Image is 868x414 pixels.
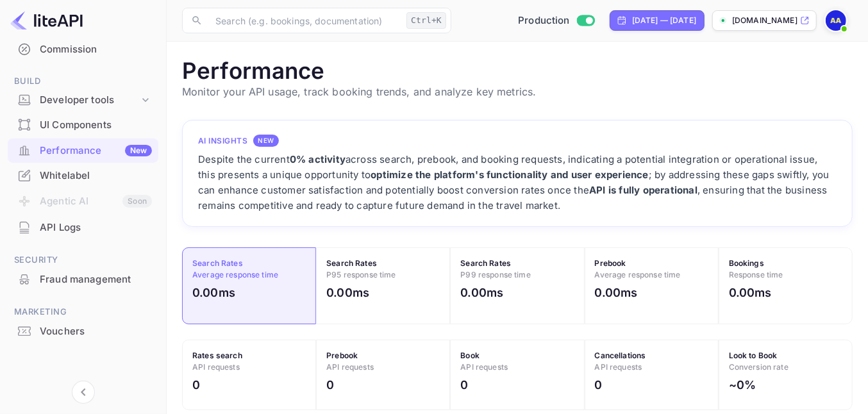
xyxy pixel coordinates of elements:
strong: Prebook [595,258,626,268]
div: UI Components [8,113,158,138]
a: Whitelabel [8,163,158,187]
div: New [125,145,152,156]
span: Build [8,74,158,88]
a: Vouchers [8,319,158,343]
div: Commission [40,42,152,57]
span: API requests [595,362,642,372]
span: Marketing [8,305,158,319]
div: Performance [40,144,152,158]
strong: Prebook [326,351,358,360]
h4: AI Insights [198,135,248,147]
div: Switch to Sandbox mode [513,13,599,28]
div: API Logs [40,220,152,235]
strong: Look to Book [729,351,778,360]
strong: Book [460,351,480,360]
p: Monitor your API usage, track booking trends, and analyze key metrics. [182,84,853,99]
img: Abi Aromasodu [826,10,846,31]
div: Developer tools [40,93,139,108]
span: Average response time [595,270,681,279]
span: P95 response time [326,270,396,279]
div: [DATE] — [DATE] [632,15,696,26]
span: API requests [460,362,508,372]
strong: Rates search [192,351,242,360]
strong: Cancellations [595,351,646,360]
div: Commission [8,37,158,62]
span: Average response time [192,270,278,279]
a: Fraud management [8,267,158,291]
span: Conversion rate [729,362,789,372]
a: PerformanceNew [8,138,158,162]
div: Ctrl+K [406,12,446,29]
strong: Search Rates [326,258,377,268]
span: API requests [192,362,240,372]
div: NEW [253,135,279,147]
strong: Bookings [729,258,764,268]
button: Collapse navigation [72,381,95,404]
div: Developer tools [8,89,158,112]
div: Click to change the date range period [610,10,705,31]
span: P99 response time [460,270,531,279]
h2: ~0% [729,376,756,393]
h2: 0 [326,376,334,393]
h2: 0.00ms [192,284,235,301]
a: API Logs [8,215,158,239]
span: Security [8,253,158,267]
h2: 0.00ms [729,284,772,301]
div: Fraud management [8,267,158,292]
a: Commission [8,37,158,61]
span: Production [518,13,570,28]
span: Response time [729,270,783,279]
input: Search (e.g. bookings, documentation) [208,8,401,33]
h2: 0.00ms [460,284,503,301]
strong: Search Rates [460,258,511,268]
h1: Performance [182,57,853,84]
h2: 0.00ms [595,284,638,301]
div: Vouchers [40,324,152,339]
h2: 0 [595,376,603,393]
a: UI Components [8,113,158,137]
div: Whitelabel [8,163,158,188]
div: Whitelabel [40,169,152,183]
h2: 0 [460,376,468,393]
img: LiteAPI logo [10,10,83,31]
strong: Search Rates [192,258,243,268]
div: Vouchers [8,319,158,344]
div: PerformanceNew [8,138,158,163]
p: [DOMAIN_NAME] [732,15,797,26]
strong: 0% activity [290,153,346,165]
div: UI Components [40,118,152,133]
span: API requests [326,362,374,372]
h2: 0 [192,376,200,393]
strong: API is fully operational [589,184,697,196]
div: Fraud management [40,272,152,287]
div: API Logs [8,215,158,240]
h2: 0.00ms [326,284,369,301]
strong: optimize the platform's functionality and user experience [371,169,648,181]
div: Despite the current across search, prebook, and booking requests, indicating a potential integrat... [198,152,837,213]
